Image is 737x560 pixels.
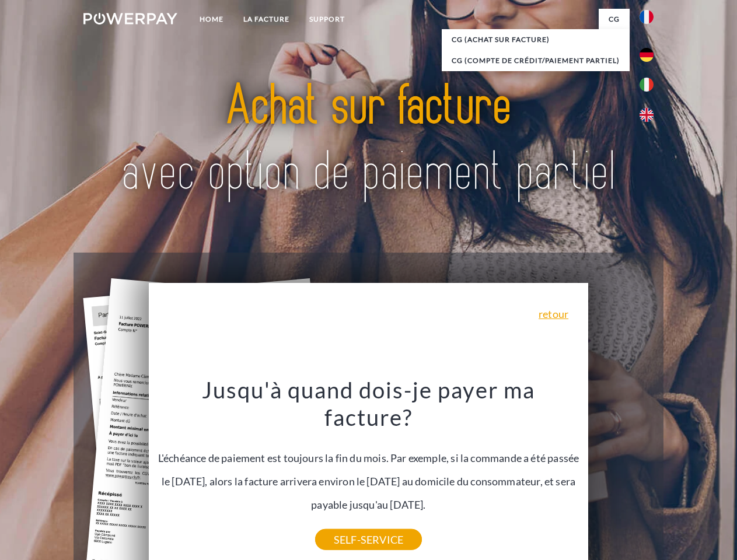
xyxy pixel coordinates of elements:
[156,376,582,432] h3: Jusqu'à quand dois-je payer ma facture?
[539,309,568,319] a: retour
[442,50,630,71] a: CG (Compte de crédit/paiement partiel)
[599,9,630,30] a: CG
[83,13,177,24] img: logo-powerpay-white.svg
[233,9,299,30] a: LA FACTURE
[640,48,654,62] img: de
[640,10,654,24] img: fr
[190,9,233,30] a: Home
[156,376,582,540] div: L'échéance de paiement est toujours la fin du mois. Par exemple, si la commande a été passée le [...
[640,108,654,122] img: en
[299,9,355,30] a: Support
[640,78,654,92] img: it
[442,29,630,50] a: CG (achat sur facture)
[315,529,422,550] a: SELF-SERVICE
[111,56,626,223] img: title-powerpay_fr.svg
